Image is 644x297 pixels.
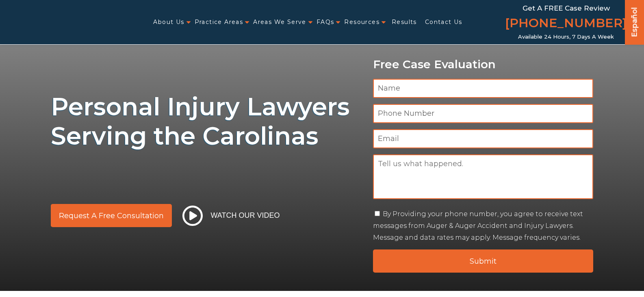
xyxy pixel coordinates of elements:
[523,4,610,12] span: Get a FREE Case Review
[5,14,111,30] img: Auger & Auger Accident and Injury Lawyers Logo
[392,14,417,30] a: Results
[51,204,172,227] a: Request a Free Consultation
[180,205,282,226] button: Watch Our Video
[373,249,594,273] input: Submit
[373,104,594,123] input: Phone Number
[505,14,627,34] a: [PHONE_NUMBER]
[59,212,164,219] span: Request a Free Consultation
[344,14,379,30] a: Resources
[373,79,594,98] input: Name
[373,210,583,241] label: By Providing your phone number, you agree to receive text messages from Auger & Auger Accident an...
[518,34,614,40] span: Available 24 Hours, 7 Days a Week
[195,14,243,30] a: Practice Areas
[317,14,334,30] a: FAQs
[51,155,289,186] img: sub text
[373,58,594,71] p: Free Case Evaluation
[425,14,462,30] a: Contact Us
[51,92,363,151] h1: Personal Injury Lawyers Serving the Carolinas
[253,14,306,30] a: Areas We Serve
[373,129,594,148] input: Email
[153,14,184,30] a: About Us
